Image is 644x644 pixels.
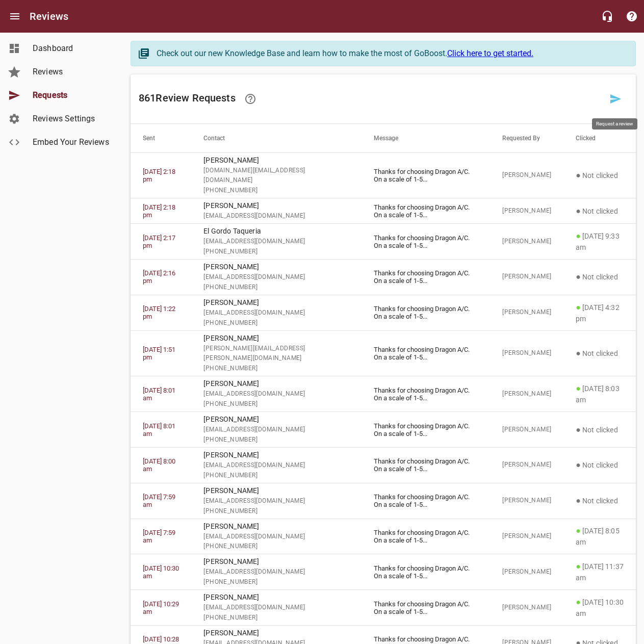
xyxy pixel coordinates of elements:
a: [DATE] 8:01 am [143,422,175,437]
span: ● [576,561,581,571]
a: Click here to get started. [447,48,533,58]
p: [DATE] 4:32 pm [576,301,624,324]
span: [PHONE_NUMBER] [203,542,349,552]
span: [PERSON_NAME] [502,425,551,435]
p: Not clicked [576,424,624,436]
span: [EMAIL_ADDRESS][DOMAIN_NAME] [203,496,349,506]
p: [PERSON_NAME] [203,297,349,308]
p: [PERSON_NAME] [203,450,349,460]
a: [DATE] 2:16 pm [143,269,175,285]
span: ● [576,348,581,358]
p: [DATE] 8:03 am [576,382,624,405]
span: [PERSON_NAME] [502,567,551,577]
span: ● [576,170,581,180]
span: [PERSON_NAME] [502,307,551,318]
p: [PERSON_NAME] [203,414,349,425]
p: [PERSON_NAME] [203,485,349,496]
a: [DATE] 8:00 am [143,457,175,473]
a: [DATE] 10:29 am [143,600,179,615]
td: Thanks for choosing Dragon A/C. On a scale of 1-5 ... [362,590,490,626]
span: [PHONE_NUMBER] [203,399,349,409]
span: [EMAIL_ADDRESS][DOMAIN_NAME] [203,237,349,247]
span: [PERSON_NAME] [502,496,551,506]
p: [PERSON_NAME] [203,592,349,603]
p: [DATE] 9:33 am [576,230,624,253]
th: Contact [191,124,361,152]
a: [DATE] 8:01 am [143,387,175,402]
p: [PERSON_NAME] [203,521,349,532]
span: [PERSON_NAME] [502,531,551,542]
a: [DATE] 7:59 am [143,529,175,544]
span: [PHONE_NUMBER] [203,577,349,587]
span: [PERSON_NAME] [502,348,551,358]
span: [PHONE_NUMBER] [203,247,349,257]
span: [EMAIL_ADDRESS][DOMAIN_NAME] [203,272,349,282]
span: ● [576,526,581,535]
p: [PERSON_NAME] [203,200,349,211]
span: Embed Your Reviews [33,136,110,148]
span: [EMAIL_ADDRESS][DOMAIN_NAME] [203,425,349,435]
span: [PHONE_NUMBER] [203,282,349,293]
span: ● [576,383,581,393]
a: [DATE] 2:18 pm [143,168,175,183]
span: [PERSON_NAME] [502,603,551,613]
span: [PHONE_NUMBER] [203,435,349,445]
span: Reviews [33,66,110,78]
td: Thanks for choosing Dragon A/C. On a scale of 1-5 ... [362,519,490,554]
span: [DOMAIN_NAME][EMAIL_ADDRESS][DOMAIN_NAME] [203,166,349,186]
span: [PERSON_NAME] [502,272,551,282]
span: ● [576,425,581,434]
span: [PHONE_NUMBER] [203,318,349,328]
p: [DATE] 8:05 am [576,525,624,548]
th: Clicked [563,124,636,152]
span: [EMAIL_ADDRESS][DOMAIN_NAME] [203,389,349,399]
span: ● [576,272,581,281]
span: ● [576,231,581,241]
span: [EMAIL_ADDRESS][DOMAIN_NAME] [203,532,349,542]
span: [PHONE_NUMBER] [203,613,349,623]
p: [PERSON_NAME] [203,556,349,567]
a: [DATE] 7:59 am [143,493,175,508]
span: ● [576,460,581,470]
p: [PERSON_NAME] [203,262,349,272]
span: [EMAIL_ADDRESS][DOMAIN_NAME] [203,211,349,221]
th: Message [362,124,490,152]
td: Thanks for choosing Dragon A/C. On a scale of 1-5 ... [362,152,490,198]
p: Not clicked [576,205,624,217]
p: [PERSON_NAME] [203,378,349,389]
span: [EMAIL_ADDRESS][DOMAIN_NAME] [203,308,349,318]
a: [DATE] 10:30 am [143,564,179,580]
span: [PHONE_NUMBER] [203,186,349,196]
th: Sent [131,124,191,152]
h6: Reviews [30,8,68,24]
span: [EMAIL_ADDRESS][DOMAIN_NAME] [203,567,349,577]
a: [DATE] 1:51 pm [143,346,175,361]
span: ● [576,206,581,216]
span: ● [576,496,581,505]
span: [PHONE_NUMBER] [203,471,349,481]
button: Open drawer [3,4,27,29]
p: [PERSON_NAME] [203,333,349,344]
button: Support Portal [620,4,644,29]
td: Thanks for choosing Dragon A/C. On a scale of 1-5 ... [362,295,490,330]
p: [DATE] 10:30 am [576,596,624,619]
span: Requests [33,89,110,101]
p: [PERSON_NAME] [203,155,349,166]
p: [PERSON_NAME] [203,628,349,638]
span: [PERSON_NAME] [502,170,551,181]
span: [PHONE_NUMBER] [203,364,349,374]
p: Not clicked [576,347,624,359]
span: [PERSON_NAME] [502,460,551,470]
span: [PERSON_NAME][EMAIL_ADDRESS][PERSON_NAME][DOMAIN_NAME] [203,344,349,364]
span: [PERSON_NAME] [502,389,551,399]
span: ● [576,597,581,607]
p: [DATE] 11:37 am [576,560,624,583]
td: Thanks for choosing Dragon A/C. On a scale of 1-5 ... [362,198,490,224]
span: [EMAIL_ADDRESS][DOMAIN_NAME] [203,460,349,471]
td: Thanks for choosing Dragon A/C. On a scale of 1-5 ... [362,259,490,295]
button: Live Chat [595,4,620,29]
p: Not clicked [576,459,624,471]
a: [DATE] 2:17 pm [143,234,175,249]
span: ● [576,302,581,312]
a: [DATE] 1:22 pm [143,305,175,320]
